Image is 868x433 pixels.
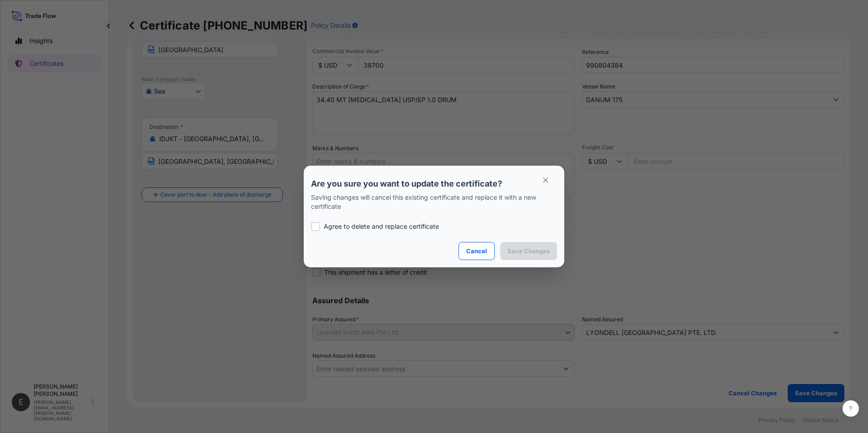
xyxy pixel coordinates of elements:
p: Save Changes [508,246,550,256]
button: Save Changes [500,242,557,260]
p: Cancel [466,246,487,256]
p: Agree to delete and replace certificate [324,222,439,231]
p: Saving changes will cancel this existing certificate and replace it with a new certificate [311,193,557,211]
button: Cancel [459,242,495,260]
p: Are you sure you want to update the certificate? [311,178,557,189]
